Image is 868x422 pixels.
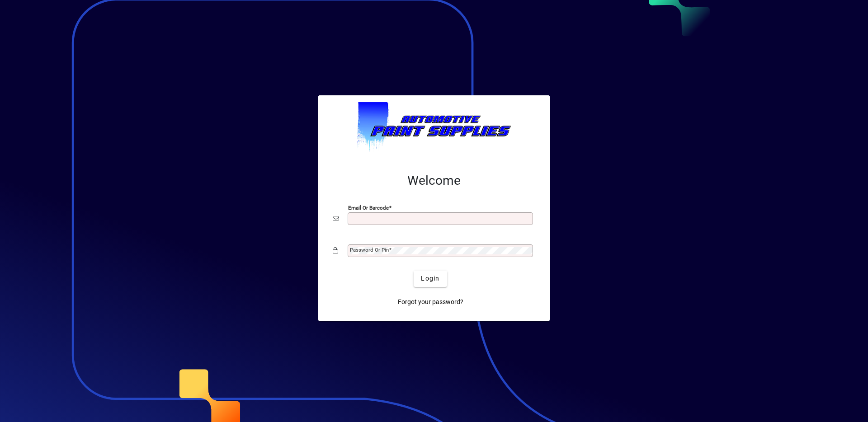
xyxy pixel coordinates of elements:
[394,294,467,310] a: Forgot your password?
[421,274,439,283] span: Login
[348,204,389,211] mat-label: Email or Barcode
[333,173,535,188] h2: Welcome
[414,271,447,287] button: Login
[350,247,389,253] mat-label: Password or Pin
[398,297,463,307] span: Forgot your password?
